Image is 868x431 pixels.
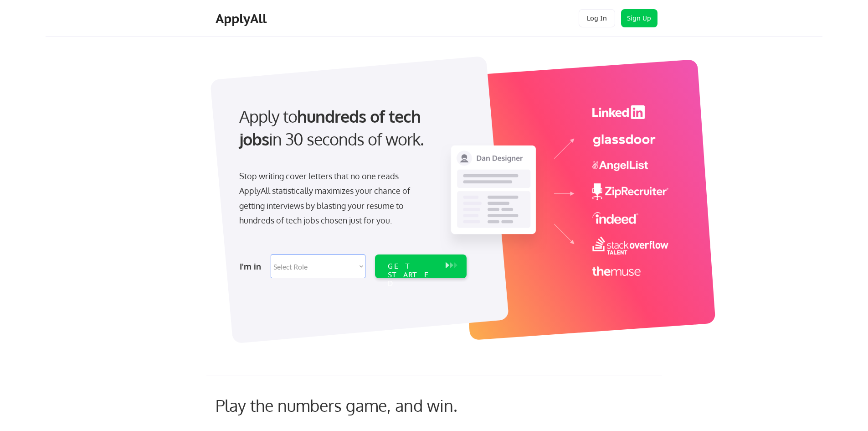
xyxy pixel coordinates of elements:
strong: hundreds of tech jobs [239,106,425,149]
div: GET STARTED [388,262,437,288]
button: Log In [579,9,615,27]
div: Stop writing cover letters that no one reads. ApplyAll statistically maximizes your chance of get... [239,169,426,228]
div: Play the numbers game, and win. [216,395,498,415]
div: ApplyAll [216,11,269,26]
button: Sign Up [621,9,657,27]
div: Apply to in 30 seconds of work. [239,105,463,151]
div: I'm in [240,259,265,274]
